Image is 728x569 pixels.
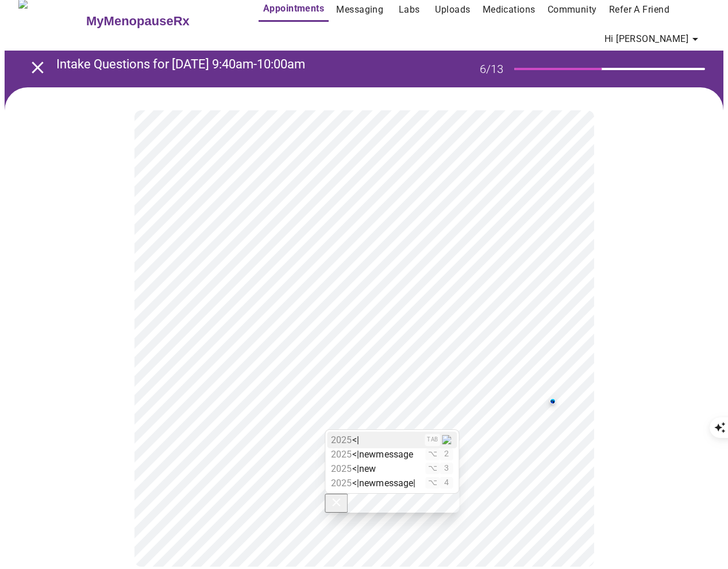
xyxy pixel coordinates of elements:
a: Appointments [263,1,325,17]
span: <|new [331,463,416,474]
div: ⌥ [426,448,440,460]
h3: Intake Questions for [DATE] 9:40am-10:00am [56,57,434,71]
a: Refer a Friend [609,2,669,18]
a: Medications [483,2,536,18]
button: open drawer [21,51,55,84]
div: 2 [440,448,453,460]
img: Compose logo [442,435,451,444]
div: 3 [440,463,453,474]
span: <| [331,435,416,445]
span: <|newmessage [331,449,416,460]
a: MyMenopauseRx [85,1,236,41]
h3: MyMenopauseRx [86,14,190,29]
button: Hi [PERSON_NAME] [600,28,707,51]
span: 2025 [331,449,352,460]
a: Labs [399,2,420,18]
span: 2025 [331,435,352,445]
span: <|newmessage| [331,478,416,489]
div: TAB [425,434,440,445]
span: Hi [PERSON_NAME] [604,31,702,47]
div: 4 [440,477,453,489]
div: ⌥ [426,477,440,489]
span: 2025 [331,463,352,474]
a: Community [548,2,597,18]
span: 2025 [331,478,352,489]
a: Uploads [435,2,470,18]
h3: 6 / 13 [480,62,514,76]
a: Messaging [336,2,383,18]
div: ⌥ [426,463,440,474]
